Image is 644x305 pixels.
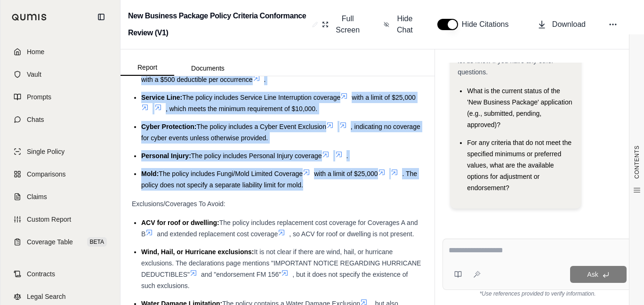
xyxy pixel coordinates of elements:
span: CONTENTS [633,145,641,179]
span: Contracts [27,269,55,279]
button: Ask [570,266,627,283]
span: Service Line: [141,94,182,101]
a: Coverage TableBETA [6,232,114,252]
span: Personal Injury: [141,152,191,160]
span: Wind, Hail, or Hurricane exclusions: [141,248,254,256]
a: Home [6,41,114,62]
button: Full Screen [318,9,365,40]
span: Chats [27,115,44,124]
span: Vault [27,70,41,79]
span: The policy includes Service Line Interruption coverage [182,94,340,101]
span: , indicating no coverage for cyber events unless otherwise provided. [141,123,420,142]
span: Exclusions/Coverages To Avoid: [132,200,225,208]
button: Download [533,15,589,34]
button: Documents [174,61,241,76]
img: Qumis Logo [12,14,47,21]
span: Custom Report [27,215,71,224]
span: Full Screen [334,13,361,36]
span: , so ACV for roof or dwelling is not present. [289,230,414,238]
span: and "endorsement FM 156" [201,271,281,278]
span: Home [27,47,44,56]
span: Coverage Table [27,237,73,247]
span: . [264,76,266,83]
span: ACV for roof or dwelling: [141,219,219,226]
button: Report [121,60,174,76]
span: and extended replacement cost coverage [157,230,278,238]
span: with a limit of $25,000 [314,170,378,177]
div: *Use references provided to verify information. [443,290,633,297]
span: Hide Chat [395,13,415,36]
a: Vault [6,64,114,85]
a: Comparisons [6,164,114,185]
span: Comparisons [27,169,65,179]
span: It is not clear if there are wind, hail, or hurricane exclusions. The declarations page mentions ... [141,248,421,278]
span: Single Policy [27,147,64,156]
span: Cyber Protection: [141,123,196,130]
span: Claims [27,192,47,201]
a: Single Policy [6,141,114,162]
a: Claims [6,186,114,207]
button: Hide Chat [380,9,419,40]
span: with a limit of $25,000 [352,94,415,101]
span: Mold: [141,170,159,177]
span: with a $500 deductible per occurrence [141,76,253,83]
a: Custom Report [6,209,114,230]
span: Legal Search [27,292,66,301]
span: . [346,152,348,160]
span: The policy includes Fungi/Mold Limited Coverage [159,170,303,177]
span: Prompts [27,92,51,102]
span: What is the current status of the 'New Business Package' application (e.g., submitted, pending, a... [467,87,572,128]
span: The policy includes Personal Injury coverage [191,152,322,160]
span: BETA [87,237,107,247]
span: The policy includes a Cyber Event Exclusion [196,123,326,130]
h2: New Business Package Policy Criteria Conformance Review (V1) [128,8,308,41]
span: The policy includes replacement cost coverage for Coverages A and B [141,219,418,238]
span: Ask [587,271,598,278]
span: Hide Citations [462,19,515,30]
button: Collapse sidebar [94,9,109,24]
a: Prompts [6,87,114,107]
a: Chats [6,109,114,130]
span: For any criteria that do not meet the specified minimums or preferred values, what are the availa... [467,139,572,192]
span: Download [552,19,586,30]
a: Contracts [6,264,114,284]
span: , which meets the minimum requirement of $10,000. [166,105,317,112]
